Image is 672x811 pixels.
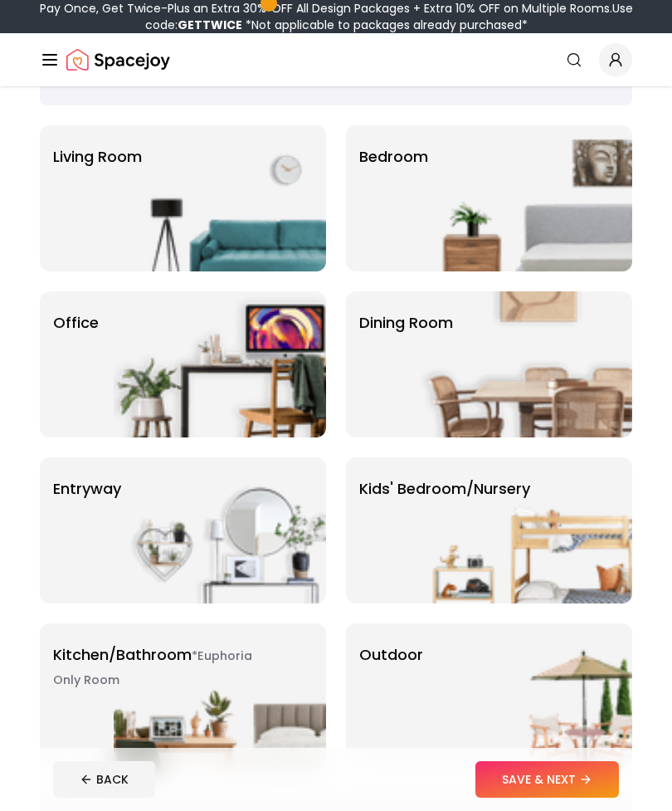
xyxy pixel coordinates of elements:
a: Spacejoy [66,43,170,76]
button: BACK [53,761,155,798]
img: Living Room [114,125,326,271]
button: SAVE & NEXT [475,761,619,798]
p: Kitchen/Bathroom [53,643,261,691]
b: GETTWICE [178,17,242,33]
p: Living Room [53,145,142,169]
p: Outdoor [359,643,423,667]
img: Kids' Bedroom/Nursery [420,457,632,603]
p: entryway [53,477,121,501]
p: Office [53,311,99,335]
img: entryway [114,457,326,603]
p: Kids' Bedroom/Nursery [359,477,530,501]
nav: Global [40,33,632,86]
p: Dining Room [359,311,453,335]
img: Outdoor [420,623,632,769]
p: Bedroom [359,145,428,169]
span: *Not applicable to packages already purchased* [242,17,528,33]
img: Bedroom [420,125,632,271]
img: Office [114,291,326,437]
img: Spacejoy Logo [66,43,170,76]
img: Dining Room [420,291,632,437]
img: Kitchen/Bathroom *Euphoria Only [114,623,326,769]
